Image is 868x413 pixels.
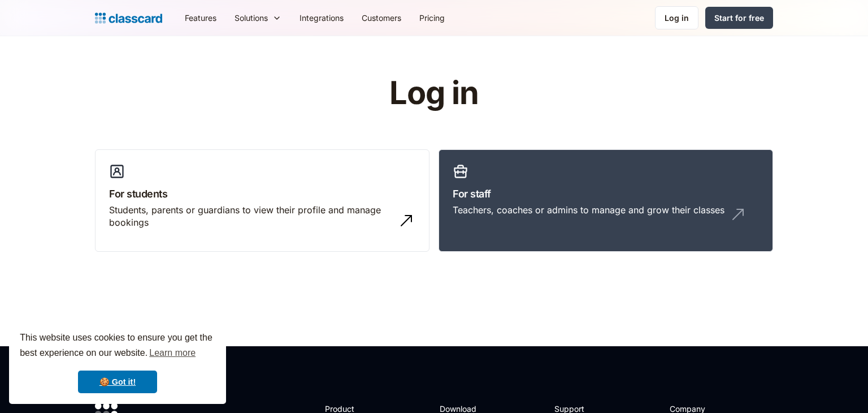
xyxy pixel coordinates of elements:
a: For studentsStudents, parents or guardians to view their profile and manage bookings [95,149,429,252]
div: Solutions [235,12,268,24]
div: Teachers, coaches or admins to manage and grow their classes [453,204,724,216]
a: Pricing [410,5,454,31]
a: Log in [655,6,698,29]
div: Students, parents or guardians to view their profile and manage bookings [109,204,393,229]
a: Features [176,5,225,31]
span: This website uses cookies to ensure you get the best experience on our website. [20,331,215,362]
div: Start for free [714,12,764,24]
h1: Log in [255,76,614,111]
a: home [95,10,162,26]
h3: For students [109,186,415,201]
div: cookieconsent [9,320,226,404]
div: Log in [665,12,689,24]
a: Integrations [290,5,353,31]
a: Customers [353,5,410,31]
a: For staffTeachers, coaches or admins to manage and grow their classes [439,149,773,252]
h3: For staff [453,186,759,201]
a: learn more about cookies [147,345,197,362]
a: Start for free [705,7,773,29]
div: Solutions [225,5,290,31]
a: dismiss cookie message [78,371,157,393]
